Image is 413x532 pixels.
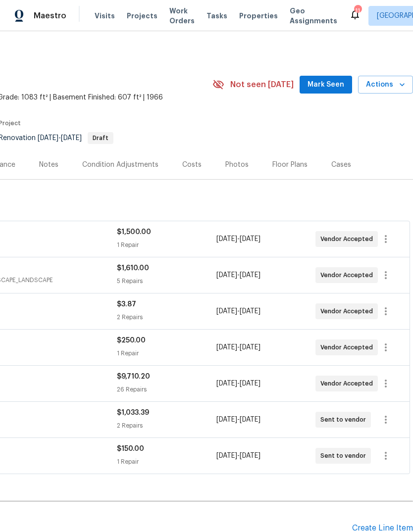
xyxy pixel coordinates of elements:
[61,135,82,142] span: [DATE]
[216,344,237,351] span: [DATE]
[117,385,216,394] div: 26 Repairs
[38,135,82,142] span: -
[240,344,260,351] span: [DATE]
[216,234,260,244] span: -
[216,306,260,316] span: -
[216,451,260,461] span: -
[117,312,216,322] div: 2 Repairs
[216,416,237,423] span: [DATE]
[240,380,260,387] span: [DATE]
[39,160,58,170] div: Notes
[117,240,216,250] div: 1 Repair
[216,380,237,387] span: [DATE]
[308,79,344,91] span: Mark Seen
[216,452,237,459] span: [DATE]
[320,451,370,461] span: Sent to vendor
[225,160,249,170] div: Photos
[117,276,216,286] div: 5 Repairs
[117,337,146,344] span: $250.00
[117,409,149,416] span: $1,033.39
[117,301,136,308] span: $3.87
[127,11,157,21] span: Projects
[354,6,361,16] div: 11
[240,272,260,279] span: [DATE]
[82,160,158,170] div: Condition Adjustments
[320,342,377,352] span: Vendor Accepted
[230,80,294,90] span: Not seen [DATE]
[320,415,370,425] span: Sent to vendor
[358,76,413,94] button: Actions
[239,11,278,21] span: Properties
[95,11,115,21] span: Visits
[117,457,216,467] div: 1 Repair
[117,373,150,380] span: $9,710.20
[240,236,260,242] span: [DATE]
[272,160,308,170] div: Floor Plans
[366,79,405,91] span: Actions
[117,421,216,431] div: 2 Repairs
[300,76,352,94] button: Mark Seen
[320,270,377,280] span: Vendor Accepted
[117,229,151,236] span: $1,500.00
[320,306,377,316] span: Vendor Accepted
[38,135,58,142] span: [DATE]
[182,160,202,170] div: Costs
[216,379,260,388] span: -
[117,445,144,452] span: $150.00
[216,272,237,279] span: [DATE]
[216,415,260,425] span: -
[320,379,377,388] span: Vendor Accepted
[216,236,237,242] span: [DATE]
[240,416,260,423] span: [DATE]
[331,160,351,170] div: Cases
[34,11,66,21] span: Maestro
[206,12,227,19] span: Tasks
[240,308,260,315] span: [DATE]
[290,6,337,26] span: Geo Assignments
[117,265,149,272] span: $1,610.00
[169,6,195,26] span: Work Orders
[216,342,260,352] span: -
[216,308,237,315] span: [DATE]
[216,270,260,280] span: -
[320,234,377,244] span: Vendor Accepted
[240,452,260,459] span: [DATE]
[117,348,216,358] div: 1 Repair
[89,135,112,141] span: Draft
